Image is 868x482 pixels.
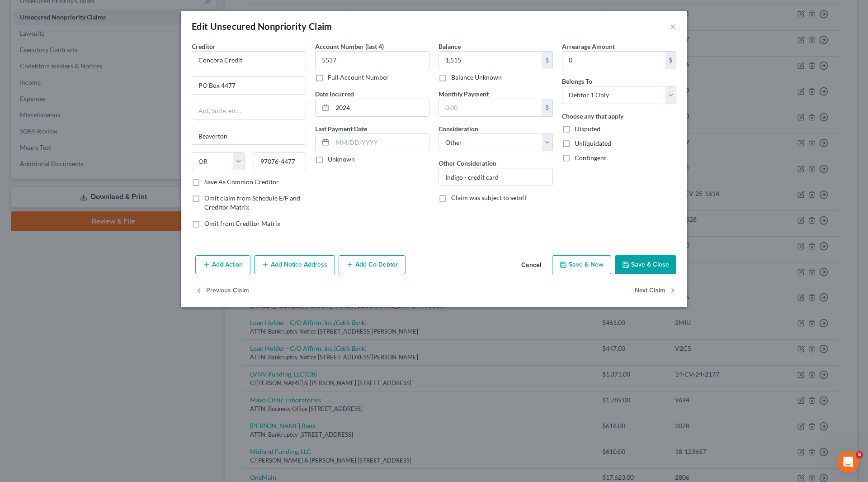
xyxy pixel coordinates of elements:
[439,52,542,69] input: 0.00
[856,451,863,458] span: 5
[439,99,542,116] input: 0.00
[192,51,306,69] input: Search creditor by name...
[562,77,592,85] span: Belongs To
[439,89,489,99] label: Monthly Payment
[204,220,280,227] span: Omit from Creditor Matrix
[670,21,676,32] button: ×
[439,42,461,51] label: Balance
[562,111,623,121] label: Choose any that apply
[439,158,496,168] label: Other Consideration
[514,256,548,274] button: Cancel
[195,255,250,274] button: Add Action
[837,451,859,473] iframe: Intercom live chat
[562,42,615,51] label: Arrearage Amount
[204,194,300,211] span: Omit claim from Schedule E/F and Creditor Matrix
[542,52,552,69] div: $
[439,168,552,186] input: Specify...
[204,177,279,186] label: Save As Common Creditor
[332,99,429,116] input: MM/DD/YYYY
[192,102,306,119] input: Apt, Suite, etc...
[439,124,478,134] label: Consideration
[332,134,429,151] input: MM/DD/YYYY
[542,99,552,116] div: $
[254,152,307,170] input: Enter zip...
[192,43,216,50] span: Creditor
[635,282,676,301] button: Next Claim
[575,154,606,162] span: Contingent
[315,51,429,69] input: XXXX
[254,255,335,274] button: Add Notice Address
[192,127,306,144] input: Enter city...
[451,194,527,201] span: Claim was subject to setoff
[615,255,676,274] button: Save & Close
[552,255,611,274] button: Save & New
[315,42,384,51] label: Account Number (last 4)
[575,125,600,133] span: Disputed
[575,139,611,147] span: Unliquidated
[451,73,502,82] label: Balance Unknown
[665,52,676,69] div: $
[192,77,306,94] input: Enter address...
[328,155,355,164] label: Unknown
[192,20,332,33] div: Edit Unsecured Nonpriority Claim
[315,89,354,99] label: Date Incurred
[562,52,665,69] input: 0.00
[328,73,389,82] label: Full Account Number
[195,282,249,301] button: Previous Claim
[315,124,367,134] label: Last Payment Date
[339,255,406,274] button: Add Co-Debtor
